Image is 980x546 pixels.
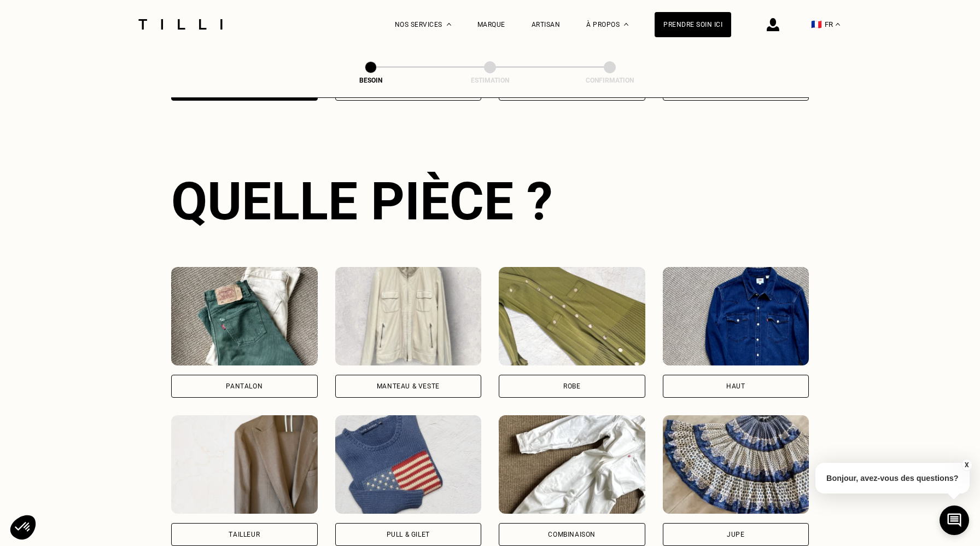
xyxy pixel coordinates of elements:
[727,531,744,538] div: Jupe
[655,12,731,37] a: Prendre soin ici
[499,415,645,514] img: Tilli retouche votre Combinaison
[811,19,822,30] span: 🇫🇷
[563,383,580,390] div: Robe
[435,77,545,84] div: Estimation
[387,531,430,538] div: Pull & gilet
[836,23,840,26] img: menu déroulant
[815,463,970,493] p: Bonjour, avez-vous des questions?
[548,531,596,538] div: Combinaison
[447,23,451,26] img: Menu déroulant
[663,415,809,514] img: Tilli retouche votre Jupe
[555,77,664,84] div: Confirmation
[171,415,318,514] img: Tilli retouche votre Tailleur
[532,21,561,28] a: Artisan
[377,383,440,390] div: Manteau & Veste
[961,459,972,471] button: X
[335,415,482,514] img: Tilli retouche votre Pull & gilet
[171,171,809,232] div: Quelle pièce ?
[767,18,779,31] img: icône connexion
[499,267,645,365] img: Tilli retouche votre Robe
[316,77,425,84] div: Besoin
[135,19,226,30] img: Logo du service de couturière Tilli
[335,267,482,365] img: Tilli retouche votre Manteau & Veste
[663,267,809,365] img: Tilli retouche votre Haut
[171,267,318,365] img: Tilli retouche votre Pantalon
[229,531,260,538] div: Tailleur
[226,383,262,390] div: Pantalon
[726,383,745,390] div: Haut
[477,21,505,28] a: Marque
[624,23,628,26] img: Menu déroulant à propos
